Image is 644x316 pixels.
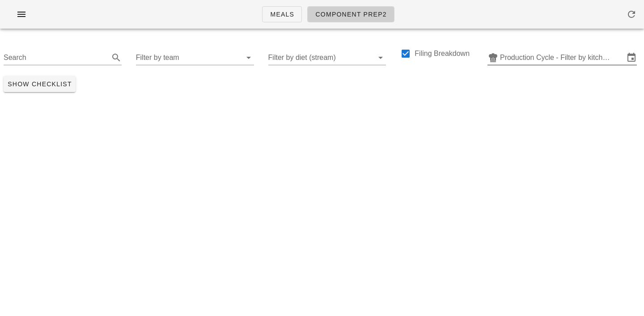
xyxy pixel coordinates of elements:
[315,11,387,18] span: Component Prep2
[415,49,470,58] label: Filing Breakdown
[7,80,72,88] span: Show Checklist
[268,51,386,65] div: Filter by diet (stream)
[4,76,76,92] button: Show Checklist
[270,11,294,18] span: Meals
[262,6,302,22] a: Meals
[307,6,394,22] a: Component Prep2
[136,51,254,65] div: Filter by team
